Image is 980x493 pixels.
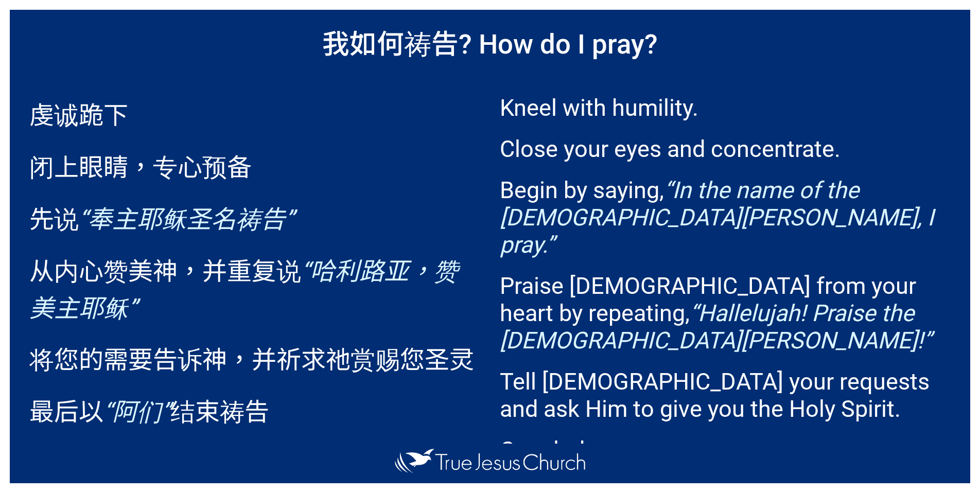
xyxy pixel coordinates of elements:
[500,177,951,258] p: Begin by saying,
[500,368,951,422] p: Tell [DEMOGRAPHIC_DATA] your requests and ask Him to give you the Holy Spirit.
[103,397,170,427] em: “阿们”
[29,95,480,132] p: 虔诚跪下
[29,392,480,429] p: 最后以 结束祷告
[500,436,951,491] p: Conclude your prayer with,
[500,272,951,354] p: Praise [DEMOGRAPHIC_DATA] from your heart by repeating,
[29,251,480,325] p: 从内心赞美神，并重复说
[79,205,294,234] em: “奉主耶稣圣名祷告”
[500,94,951,121] p: Kneel with humility.
[500,300,932,354] em: “Hallelujah! Praise the [DEMOGRAPHIC_DATA][PERSON_NAME]!”
[29,147,480,184] p: 闭上眼睛，专心预备
[29,257,458,323] em: “哈利路亚，赞美主耶稣”
[29,199,480,236] p: 先说
[29,340,480,377] p: 将您的需要告诉神，并祈求祂赏赐您圣灵
[500,135,951,163] p: Close your eyes and concentrate.
[10,10,970,76] h1: 我如何祷告? How do I pray?
[500,177,934,258] em: “In the name of the [DEMOGRAPHIC_DATA][PERSON_NAME], I pray.”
